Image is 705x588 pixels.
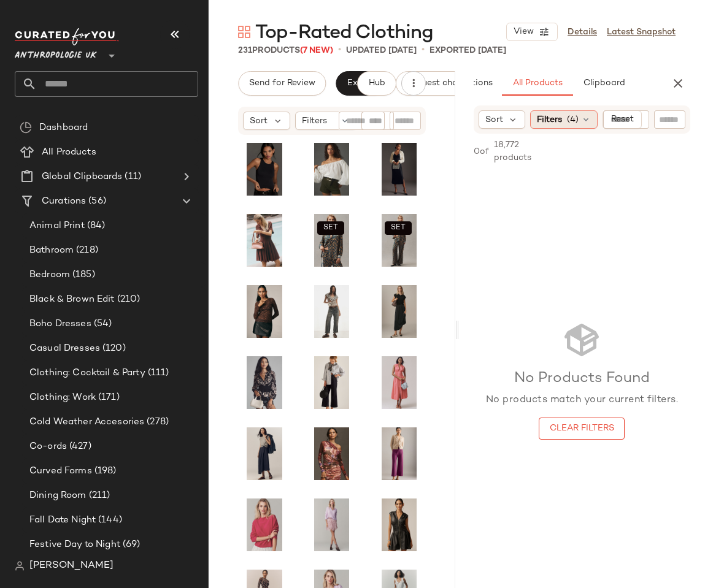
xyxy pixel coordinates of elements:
span: SET [390,224,406,232]
img: 4130086690023_003_b [377,285,422,338]
span: Boho Dresses [29,317,91,331]
span: Co-ords [29,440,67,454]
span: (111) [145,366,169,380]
span: (185) [70,268,95,282]
img: 4122900970121_002_e16 [310,356,354,409]
span: Anthropologie UK [15,42,97,64]
button: SET [385,221,412,235]
span: Request changes [406,78,477,88]
span: (210) [115,292,141,307]
span: Sort [250,115,268,128]
img: 4113086690097_062_b [242,498,287,551]
div: Products [238,44,333,57]
img: 4148265640011_021_b [242,285,287,338]
span: Top-Rated Clothing [255,21,433,45]
span: (198) [92,464,117,478]
button: Reset [603,110,642,129]
span: 18,772 products [494,139,531,164]
span: (56) [86,194,106,208]
img: 4130556770013_020_b [242,214,287,267]
span: • [422,43,425,58]
h3: No Products Found [486,369,679,389]
img: 4130916210153_066_b [377,356,422,409]
span: Animal Print [29,219,85,233]
span: (54) [91,317,112,331]
img: cfy_white_logo.C9jOOHJF.svg [15,28,119,45]
img: 4122951690100_093_b [310,285,354,338]
span: (218) [74,243,98,258]
button: Clear Filters [539,418,625,440]
span: Bathroom [29,243,74,258]
p: No products match your current filters. [486,393,679,408]
span: (120) [100,342,126,356]
span: (7 New) [300,46,333,55]
button: Request changes [396,71,488,96]
span: (427) [67,440,91,454]
img: svg%3e [238,26,250,38]
button: Export [336,71,385,96]
span: (278) [144,415,169,429]
span: Hub [368,78,385,88]
span: 0 of [474,145,489,158]
img: 4110652010087_041_b [310,214,354,267]
img: 4123957990008_041_b [377,214,422,267]
img: 4110972460116_520_b [242,356,287,409]
img: 4111265640003_012_b3 [377,143,422,196]
img: svg%3e [15,561,25,571]
p: updated [DATE] [346,44,417,57]
img: 4140838880060_001_b [242,143,287,196]
span: (171) [96,391,120,405]
span: (11) [122,170,141,184]
span: Clothing: Work [29,391,96,405]
span: Festive Day to Night [29,538,120,552]
p: Exported [DATE] [430,44,506,57]
span: Clipboard [582,78,625,88]
a: Latest Snapshot [607,26,676,39]
span: • [338,43,341,58]
span: AI Recommendations [403,78,492,88]
span: Export [346,78,375,88]
span: Fall Date Night [29,513,96,527]
span: (144) [96,513,122,527]
img: 4130086690023_041_b [242,427,287,480]
span: (84) [85,219,106,233]
span: All Products [512,78,562,88]
span: Filters [302,115,327,128]
span: Black & Brown Edit [29,292,115,307]
button: View [506,23,558,41]
span: Clothing: Cocktail & Party [29,366,145,380]
img: 4130957990163_001_b [377,498,422,551]
span: Curved Forms [29,464,92,478]
span: 231 [238,46,252,55]
span: Cold Weather Accesories [29,415,144,429]
span: [PERSON_NAME] [29,559,114,573]
span: Curations [42,194,86,208]
span: View [513,27,534,37]
span: SET [323,224,338,232]
span: Dining Room [29,489,87,503]
span: Clear Filters [549,424,614,433]
img: svg%3e [20,121,32,134]
img: 4125650590030_031_b [310,143,354,196]
span: (69) [120,538,141,552]
img: 4120957990078_065_b [310,498,354,551]
span: Dashboard [39,121,88,135]
a: Details [568,26,597,39]
span: Casual Dresses [29,342,100,356]
span: (211) [87,489,110,503]
span: Sort [485,113,503,126]
button: SET [317,221,344,235]
span: Bedroom [29,268,70,282]
span: All Products [42,145,96,159]
span: Send for Review [248,78,315,88]
span: (4) [567,113,579,126]
img: 4112265640127_066_b [310,427,354,480]
button: Send for Review [238,71,326,96]
span: Filters [537,113,562,126]
span: Global Clipboards [42,170,122,184]
button: Hub [357,71,396,96]
img: 4123650590174_061_e2 [377,427,422,480]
